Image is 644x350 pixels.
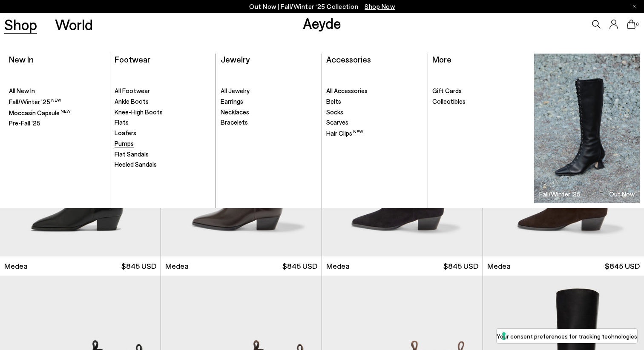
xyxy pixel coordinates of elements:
a: Medea $845 USD [322,256,483,276]
span: Pre-Fall '25 [9,119,40,127]
a: Medea $845 USD [483,256,644,276]
span: $845 USD [605,261,640,271]
span: Gift Cards [432,87,462,94]
span: Moccasin Capsule [9,109,71,117]
span: Flat Sandals [115,150,149,158]
span: Medea [4,261,28,271]
span: Medea [165,261,189,271]
span: All Accessories [326,87,368,94]
a: Footwear [115,54,150,64]
a: All New In [9,87,106,95]
a: Pumps [115,139,211,148]
a: Moccasin Capsule [9,108,106,117]
a: Fall/Winter '25 [9,97,106,106]
a: Necklaces [221,108,317,117]
a: All Footwear [115,87,211,95]
span: Medea [487,261,511,271]
span: Pumps [115,139,134,147]
a: Bracelets [221,118,317,127]
label: Your consent preferences for tracking technologies [497,332,637,341]
span: Ankle Boots [115,97,149,105]
span: Earrings [221,97,243,105]
p: Out Now | Fall/Winter ‘25 Collection [249,1,395,12]
span: Heeled Sandals [115,160,157,168]
a: Knee-High Boots [115,108,211,117]
a: World [55,17,93,32]
a: Flat Sandals [115,150,211,159]
span: Collectibles [432,97,466,105]
a: Medea $845 USD [161,256,322,276]
a: Loafers [115,129,211,137]
span: Fall/Winter '25 [9,98,61,105]
a: Pre-Fall '25 [9,119,106,128]
span: Medea [326,261,350,271]
span: Loafers [115,129,136,137]
span: Scarves [326,118,348,126]
a: New In [9,54,34,64]
span: Socks [326,108,343,116]
span: $845 USD [282,261,317,271]
a: Shop [4,17,37,32]
a: All Accessories [326,87,423,95]
a: Earrings [221,97,317,106]
a: Scarves [326,118,423,127]
a: Gift Cards [432,87,529,95]
a: Belts [326,97,423,106]
span: $845 USD [443,261,478,271]
a: Jewelry [221,54,250,64]
a: Collectibles [432,97,529,106]
h3: Out Now [609,191,635,197]
a: Heeled Sandals [115,160,211,169]
a: Aeyde [303,14,341,32]
a: 0 [627,20,635,29]
span: Knee-High Boots [115,108,163,116]
span: Navigate to /collections/new-in [365,3,395,10]
a: Fall/Winter '25 Out Now [534,54,640,203]
span: 0 [635,22,640,27]
img: Group_1295_900x.jpg [534,54,640,203]
span: All Footwear [115,87,150,94]
a: More [432,54,451,64]
a: Accessories [326,54,371,64]
a: Socks [326,108,423,117]
button: Your consent preferences for tracking technologies [497,329,637,343]
a: Flats [115,118,211,127]
span: All New In [9,87,35,94]
a: Hair Clips [326,129,423,138]
span: Bracelets [221,118,248,126]
a: All Jewelry [221,87,317,95]
span: Belts [326,97,341,105]
span: $845 USD [121,261,156,271]
span: Necklaces [221,108,249,116]
span: All Jewelry [221,87,250,94]
a: Ankle Boots [115,97,211,106]
span: Flats [115,118,129,126]
h3: Fall/Winter '25 [539,191,581,197]
span: Hair Clips [326,129,363,137]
